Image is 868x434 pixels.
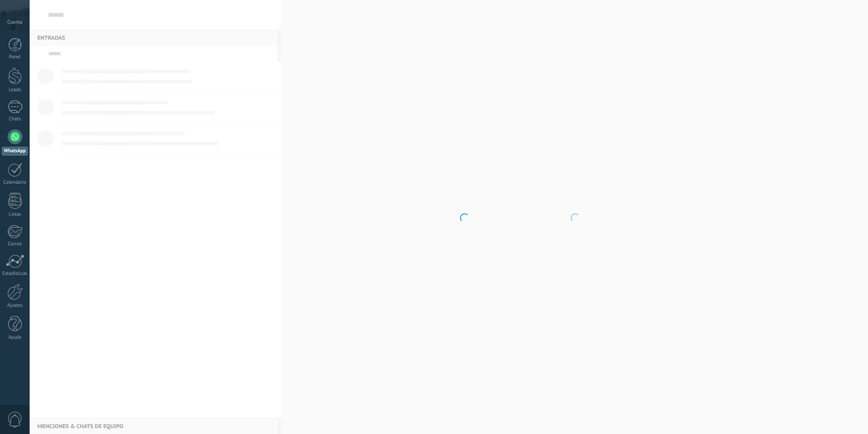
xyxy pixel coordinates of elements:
[2,54,28,60] div: Panel
[2,87,28,93] div: Leads
[2,241,28,247] div: Correo
[2,212,28,217] div: Listas
[7,20,22,26] span: Cuenta
[2,271,28,277] div: Estadísticas
[2,180,28,186] div: Calendario
[2,147,28,155] div: WhatsApp
[2,116,28,122] div: Chats
[2,303,28,309] div: Ajustes
[2,335,28,341] div: Ayuda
